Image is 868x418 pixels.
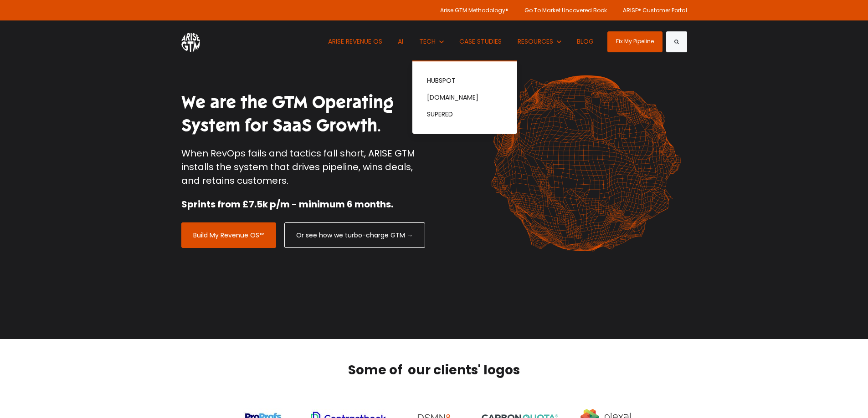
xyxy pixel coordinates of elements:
[321,20,601,63] nav: Desktop navigation
[666,31,687,52] button: Search
[181,198,393,211] strong: Sprints from £7.5k p/m - minimum 6 months.
[181,31,200,52] img: ARISE GTM logo (1) white
[453,20,509,63] a: CASE STUDIES
[570,20,601,63] a: BLOG
[321,20,389,63] a: ARISE REVENUE OS
[181,222,276,248] a: Build My Revenue OS™
[518,37,553,46] span: RESOURCES
[484,65,687,261] img: shape-61 orange
[412,106,517,123] a: SUPERED
[511,20,568,63] button: Show submenu for RESOURCES RESOURCES
[412,20,450,63] button: Show submenu for TECH TECH
[181,91,427,138] h1: We are the GTM Operating System for SaaS Growth.
[419,37,436,46] span: TECH
[391,20,411,63] a: AI
[419,37,420,37] span: Show submenu for TECH
[412,72,517,89] a: HUBSPOT
[607,31,663,52] a: Fix My Pipeline
[181,146,427,187] p: When RevOps fails and tactics fall short, ARISE GTM installs the system that drives pipeline, win...
[412,89,517,106] a: [DOMAIN_NAME]
[225,362,644,379] h2: Some of our clients' logos
[284,222,425,248] a: Or see how we turbo-charge GTM →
